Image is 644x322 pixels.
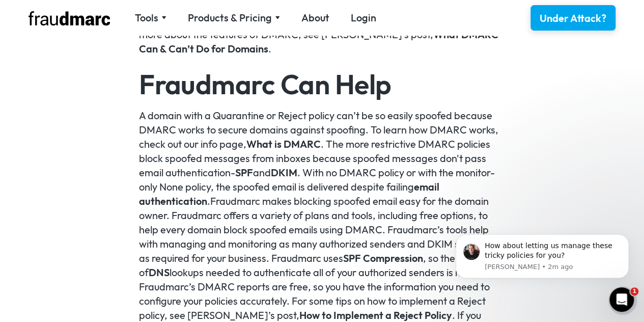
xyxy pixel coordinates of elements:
a: DNS [149,266,170,279]
a: About [301,11,329,25]
div: Products & Pricing [188,11,272,25]
div: Tools [135,11,158,25]
a: What DMARC Can & Can’t Do for Domains [139,28,498,55]
a: Login [351,11,376,25]
iframe: Intercom live chat [609,287,634,312]
div: Tools [135,11,166,25]
iframe: Intercom notifications message [440,222,644,317]
a: SPF [235,166,253,179]
a: Under Attack? [530,5,615,31]
a: email authentication [139,180,439,207]
h2: Fraudmarc Can Help [139,70,505,98]
a: SPF Compression [343,252,423,264]
a: DKIM [271,166,297,179]
span: 1 [630,287,638,296]
a: How to Implement a Reject Policy [299,309,452,321]
div: Products & Pricing [188,11,280,25]
div: Under Attack? [540,11,606,25]
a: What is DMARC [246,138,321,150]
